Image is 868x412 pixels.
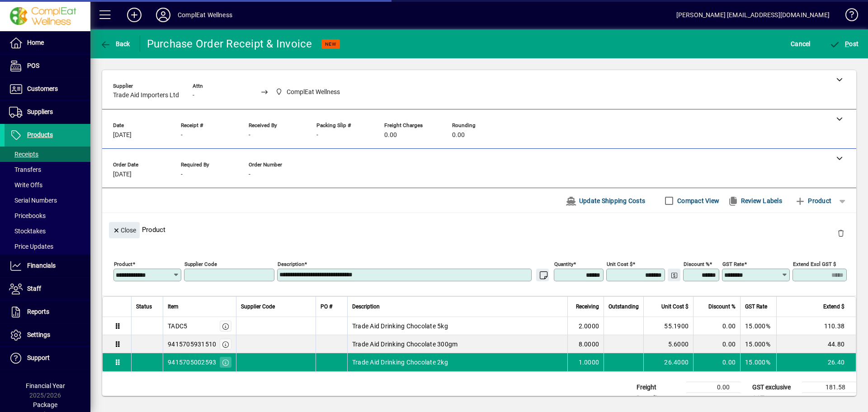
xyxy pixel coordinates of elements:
td: Trade Aid Drinking Chocolate 2kg [347,353,567,371]
span: Receiving [576,302,599,312]
button: Back [98,36,132,52]
span: Receipts [9,151,38,158]
span: PO # [321,302,332,312]
span: Description [352,302,380,312]
span: Transfers [9,166,41,173]
button: Profile [149,7,178,23]
span: Product [795,194,831,208]
a: Suppliers [5,101,90,123]
a: Receipts [5,147,90,162]
span: POS [27,62,39,69]
mat-label: Unit Cost $ [607,261,632,267]
span: Serial Numbers [9,197,57,204]
span: Discount % [708,302,736,312]
td: 181.58 [802,382,856,393]
div: TADC5 [168,322,187,331]
span: 55.1900 [664,322,689,331]
span: [DATE] [113,171,132,178]
div: Product [102,213,856,246]
div: ComplEat Wellness [178,8,232,22]
td: GST [748,393,802,404]
a: Transfers [5,162,90,177]
mat-label: Extend excl GST $ [793,261,836,267]
button: Change Price Levels [668,269,680,281]
button: Post [827,36,861,52]
span: Review Labels [727,194,782,208]
span: NEW [325,41,336,47]
span: Support [27,354,50,361]
span: Outstanding [609,302,639,312]
a: Reports [5,301,90,323]
span: Home [27,39,44,46]
span: 0.00 [384,132,397,139]
span: 1.0000 [579,358,599,367]
span: Price Updates [9,243,53,250]
span: - [181,132,183,139]
button: Close [109,222,140,238]
span: Settings [27,331,50,338]
span: Cancel [791,37,811,51]
a: Staff [5,278,90,300]
span: ComplEat Wellness [273,86,344,98]
span: Products [27,131,53,138]
td: Trade Aid Drinking Chocolate 300gm [347,335,567,353]
span: Suppliers [27,108,53,115]
button: Add [120,7,149,23]
span: Pricebooks [9,212,46,219]
td: 27.24 [802,393,856,404]
span: Back [100,40,130,47]
div: [PERSON_NAME] [EMAIL_ADDRESS][DOMAIN_NAME] [676,8,830,22]
td: 44.80 [776,335,856,353]
span: Package [33,401,57,408]
td: Trade Aid Drinking Chocolate 5kg [347,317,567,335]
span: Unit Cost $ [661,302,689,312]
span: Financial Year [26,382,65,389]
div: 9415705931510 [168,340,216,349]
span: 0.00 [452,132,465,139]
a: Settings [5,324,90,346]
td: 0.00 [686,393,741,404]
a: Pricebooks [5,208,90,223]
td: 0.00 [693,317,740,335]
button: Review Labels [724,193,786,209]
mat-label: Supplier Code [184,261,217,267]
span: Supplier Code [241,302,275,312]
span: - [249,132,250,139]
mat-label: GST rate [722,261,744,267]
span: Item [168,302,179,312]
td: 15.000% [740,353,776,371]
span: - [249,171,250,178]
span: ComplEat Wellness [287,87,340,97]
td: 0.00 [686,382,741,393]
app-page-header-button: Close [107,226,142,234]
a: POS [5,55,90,77]
div: 9415705002593 [168,358,216,367]
mat-label: Description [278,261,304,267]
td: 0.00 [693,353,740,371]
span: Close [113,223,136,238]
a: Serial Numbers [5,193,90,208]
button: Cancel [788,36,813,52]
span: Customers [27,85,58,92]
span: 2.0000 [579,322,599,331]
span: P [845,40,849,47]
a: Stocktakes [5,223,90,239]
span: [DATE] [113,132,132,139]
a: Knowledge Base [839,2,857,31]
button: Update Shipping Costs [562,193,649,209]
span: GST Rate [745,302,767,312]
a: Write Offs [5,177,90,193]
a: Financials [5,255,90,277]
mat-label: Product [114,261,132,267]
td: 110.38 [776,317,856,335]
span: Financials [27,262,56,269]
span: 8.0000 [579,340,599,349]
a: Customers [5,78,90,100]
span: - [181,171,183,178]
span: 26.4000 [664,358,689,367]
span: - [316,132,318,139]
app-page-header-button: Delete [830,229,852,237]
td: GST exclusive [748,382,802,393]
span: Write Offs [9,181,42,189]
div: Purchase Order Receipt & Invoice [147,37,312,51]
